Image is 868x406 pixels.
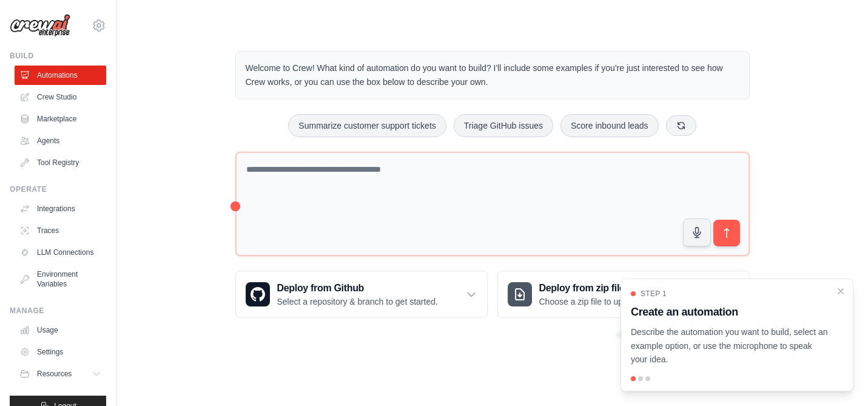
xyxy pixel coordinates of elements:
[15,265,106,294] a: Environment Variables
[10,184,106,194] div: Operate
[15,221,106,240] a: Traces
[539,281,642,296] h3: Deploy from zip file
[15,243,106,262] a: LLM Connections
[10,306,106,316] div: Manage
[15,131,106,151] a: Agents
[15,199,106,218] a: Integrations
[37,369,72,379] span: Resources
[277,296,438,308] p: Select a repository & branch to get started.
[560,114,659,137] button: Score inbound leads
[15,320,106,340] a: Usage
[15,109,106,129] a: Marketplace
[10,14,70,37] img: Logo
[631,325,829,367] p: Describe the automation you want to build, select an example option, or use the microphone to spe...
[10,51,106,61] div: Build
[246,61,739,89] p: Welcome to Crew! What kind of automation do you want to build? I'll include some examples if you'...
[15,342,106,362] a: Settings
[539,296,642,308] p: Choose a zip file to upload.
[15,66,106,85] a: Automations
[15,87,106,107] a: Crew Studio
[15,153,106,172] a: Tool Registry
[836,286,846,296] button: Close walkthrough
[631,303,829,320] h3: Create an automation
[288,114,446,137] button: Summarize customer support tickets
[15,364,106,384] button: Resources
[277,281,438,296] h3: Deploy from Github
[807,348,868,406] iframe: Chat Widget
[454,114,553,137] button: Triage GitHub issues
[641,289,667,299] span: Step 1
